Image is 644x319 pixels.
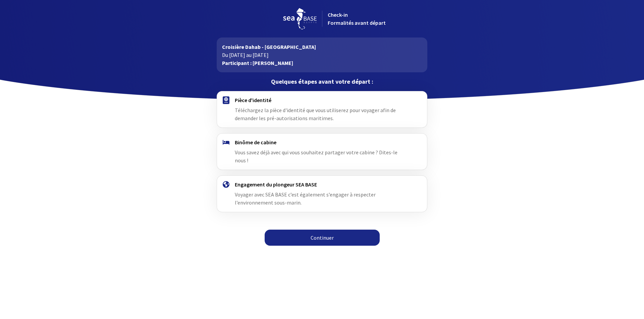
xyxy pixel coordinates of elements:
[217,78,427,86] p: Quelques étapes avant votre départ :
[222,51,422,59] p: Du [DATE] au [DATE]
[223,140,229,145] img: binome.svg
[265,230,380,246] a: Continuer
[223,181,229,188] img: engagement.svg
[235,107,396,122] span: Téléchargez la pièce d'identité que vous utiliserez pour voyager afin de demander les pré-autoris...
[235,97,409,103] h4: Pièce d'identité
[222,59,422,67] p: Participant : [PERSON_NAME]
[235,139,409,146] h4: Binôme de cabine
[283,8,317,29] img: logo_seabase.svg
[222,43,422,51] p: Croisière Dahab - [GEOGRAPHIC_DATA]
[223,96,229,104] img: passport.svg
[328,11,386,26] span: Check-in Formalités avant départ
[235,149,397,164] span: Vous savez déjà avec qui vous souhaitez partager votre cabine ? Dites-le nous !
[235,181,409,188] h4: Engagement du plongeur SEA BASE
[235,191,376,206] span: Voyager avec SEA BASE c’est également s’engager à respecter l’environnement sous-marin.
